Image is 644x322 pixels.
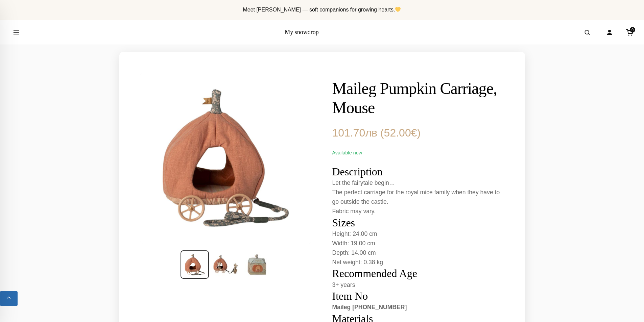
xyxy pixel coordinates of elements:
button: Open menu [7,23,26,42]
p: Height: 24.00 cm Width: 19.00 cm Depth: 14.00 cm Net weight: 0.38 kg [332,229,505,267]
span: 0 [630,27,635,32]
span: ( ) [380,127,421,139]
p: 3+ years [332,280,505,290]
img: Maileg Pumpkin Carriage, Mouse - Product Image [140,72,312,244]
p: Let the fairytale begin… The perfect carriage for the royal mice family when they have to go outs... [332,178,505,216]
h2: Sizes [332,216,505,229]
a: Account [602,25,617,40]
div: Announcement [5,3,639,17]
span: 52.00 [384,127,417,139]
img: Maileg Pumpkin Carriage, Mouse - Main Image [181,250,209,279]
h2: Description [332,165,505,178]
img: Maileg Pumpkin Carriage, Mouse - Gallery Image [212,251,239,278]
img: 💛 [395,7,401,12]
h2: Recommended Age [332,267,505,280]
span: € [411,127,417,139]
span: Meet [PERSON_NAME] — soft companions for growing hearts. [243,7,401,13]
h1: Maileg Pumpkin Carriage, Mouse [332,79,505,118]
span: 101.70 [332,127,378,139]
span: лв [365,127,377,139]
img: Maileg Pumpkin Carriage, Mouse - Gallery Image [243,251,270,278]
button: Open search [578,23,597,42]
strong: Maileg [PHONE_NUMBER] [332,304,407,311]
h2: Item No [332,290,505,302]
span: Available now [332,150,362,155]
a: My snowdrop [285,29,319,35]
a: Cart [622,25,637,40]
